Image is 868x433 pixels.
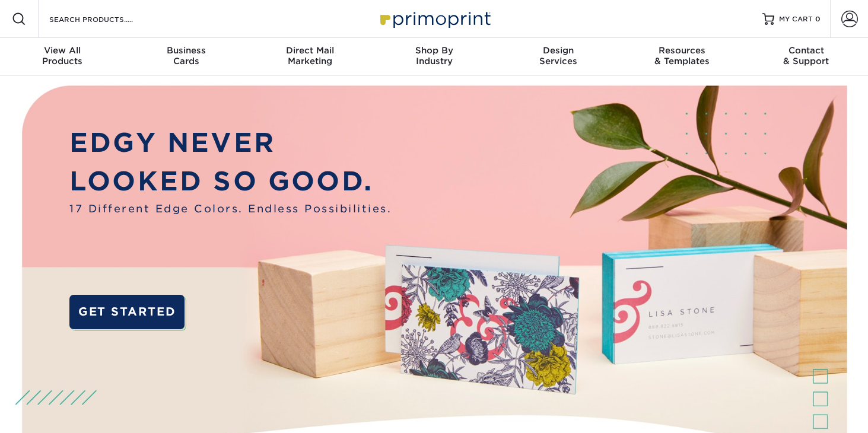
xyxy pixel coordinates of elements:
span: Design [496,45,620,56]
span: Contact [744,45,868,56]
a: Direct MailMarketing [248,38,372,76]
a: DesignServices [496,38,620,76]
a: BusinessCards [124,38,248,76]
a: GET STARTED [69,295,185,329]
span: Business [124,45,248,56]
div: Marketing [248,45,372,66]
span: 17 Different Edge Colors. Endless Possibilities. [69,201,392,216]
div: Cards [124,45,248,66]
div: & Templates [620,45,744,66]
img: Primoprint [375,6,494,31]
span: Direct Mail [248,45,372,56]
div: Services [496,45,620,66]
div: & Support [744,45,868,66]
p: LOOKED SO GOOD. [69,162,392,201]
span: Resources [620,45,744,56]
span: MY CART [779,14,813,24]
a: Shop ByIndustry [372,38,496,76]
input: SEARCH PRODUCTS..... [48,12,164,26]
a: Resources& Templates [620,38,744,76]
a: Contact& Support [744,38,868,76]
p: EDGY NEVER [69,123,392,163]
div: Industry [372,45,496,66]
span: Shop By [372,45,496,56]
span: 0 [815,15,821,23]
